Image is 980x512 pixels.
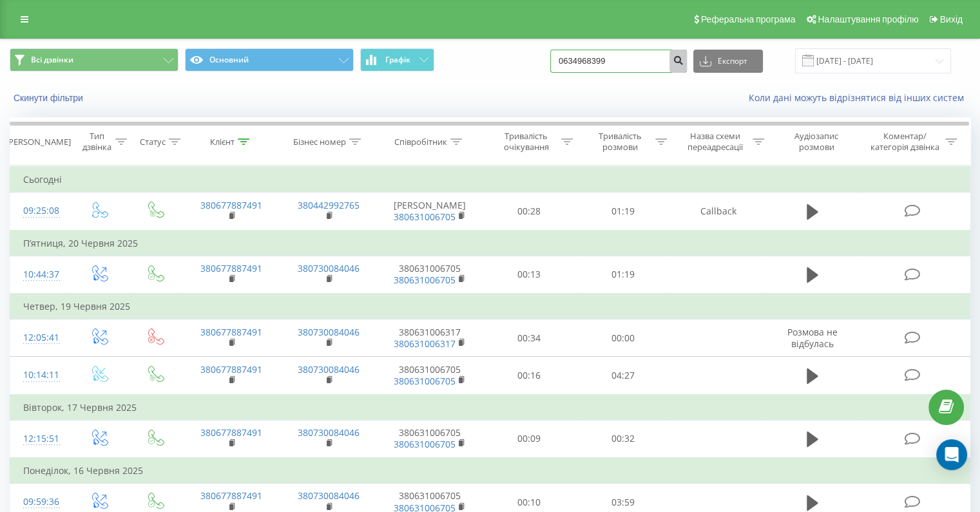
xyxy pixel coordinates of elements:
a: 380631006705 [394,375,456,387]
button: Графік [360,48,434,71]
a: 380730084046 [298,426,360,439]
td: Вівторок, 17 Червня 2025 [10,395,970,421]
td: 00:16 [483,357,576,395]
div: Бізнес номер [293,137,346,147]
td: 00:28 [483,193,576,231]
input: Пошук за номером [550,50,687,73]
button: Скинути фільтри [10,92,90,104]
td: 01:19 [576,256,669,294]
div: 10:44:37 [23,262,57,287]
a: 380631006705 [394,211,456,223]
a: 380631006317 [394,337,456,350]
div: 12:15:51 [23,426,57,451]
div: Open Intercom Messenger [936,439,967,470]
a: 380677887491 [200,326,262,338]
td: 00:34 [483,319,576,357]
button: Основний [185,48,354,71]
div: [PERSON_NAME] [6,137,71,147]
div: 10:14:11 [23,363,57,388]
td: П’ятниця, 20 Червня 2025 [10,231,970,256]
span: Розмова не відбулась [787,326,838,350]
span: Графік [385,55,410,64]
a: 380631006705 [394,274,456,286]
td: [PERSON_NAME] [378,193,483,231]
a: 380677887491 [200,363,262,375]
a: 380442992765 [298,199,360,211]
button: Експорт [693,50,763,73]
td: 380631006705 [378,357,483,395]
span: Вихід [940,14,963,24]
a: 380677887491 [200,426,262,439]
td: 380631006705 [378,256,483,294]
div: Тривалість очікування [494,131,559,153]
a: 380677887491 [200,199,262,211]
a: 380730084046 [298,363,360,375]
a: 380631006705 [394,438,456,450]
div: Коментар/категорія дзвінка [867,131,942,153]
a: 380730084046 [298,326,360,338]
button: Всі дзвінки [10,48,178,71]
td: 04:27 [576,357,669,395]
td: Четвер, 19 Червня 2025 [10,294,970,319]
div: Статус [140,137,166,147]
a: 380730084046 [298,262,360,274]
div: Назва схеми переадресації [682,131,749,153]
td: 00:13 [483,256,576,294]
td: 01:19 [576,193,669,231]
td: Сьогодні [10,167,970,193]
a: Коли дані можуть відрізнятися вiд інших систем [749,91,970,104]
td: 380631006705 [378,420,483,458]
td: Callback [669,193,767,231]
a: 380677887491 [200,489,262,502]
span: Всі дзвінки [31,55,73,65]
div: Аудіозапис розмови [779,131,854,153]
span: Налаштування профілю [818,14,918,24]
td: 00:09 [483,420,576,458]
td: 00:00 [576,319,669,357]
a: 380677887491 [200,262,262,274]
div: 12:05:41 [23,325,57,350]
div: Тривалість розмови [588,131,652,153]
div: Клієнт [210,137,235,147]
a: 380730084046 [298,489,360,502]
span: Реферальна програма [701,14,796,24]
td: 00:32 [576,420,669,458]
div: Співробітник [394,137,447,147]
td: 380631006317 [378,319,483,357]
td: Понеділок, 16 Червня 2025 [10,458,970,484]
div: Тип дзвінка [81,131,111,153]
div: 09:25:08 [23,198,57,223]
